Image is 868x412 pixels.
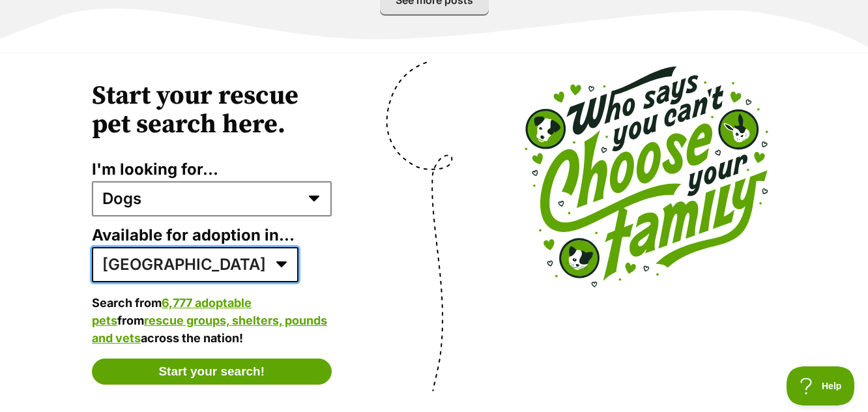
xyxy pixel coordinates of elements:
h2: Start your rescue pet search here. [92,81,332,139]
iframe: Help Scout Beacon - Open [787,366,855,405]
button: Start your search! [92,359,332,385]
a: 6,777 adoptable pets [92,296,252,327]
p: Search from from across the nation! [92,294,332,347]
a: rescue groups, shelters, pounds and vets [92,314,327,345]
img: chooseyourfamily_white-d24ac1aaff1890f04fb9ff42fca38e159de9cb93068daccb75545a44d2d3ff16.svg [518,60,776,291]
img: https://img.kwcdn.com/product/fancy/8646d7fd-e407-4b0c-9ef5-67870cf9d6b7.jpg?imageMogr2/strip/siz... [99,83,195,163]
label: Available for adoption in... [92,226,332,244]
label: I'm looking for... [92,160,332,179]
